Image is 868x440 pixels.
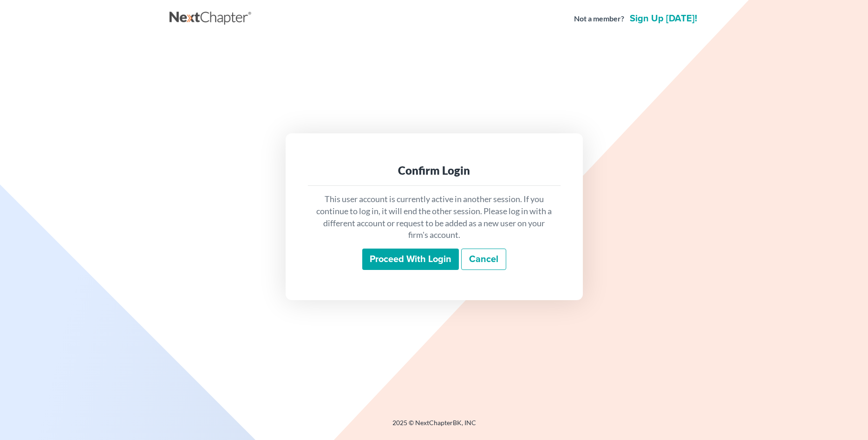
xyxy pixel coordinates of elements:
p: This user account is currently active in another session. If you continue to log in, it will end ... [315,193,553,241]
strong: Not a member? [574,13,624,24]
a: Sign up [DATE]! [628,14,699,23]
a: Cancel [461,249,506,270]
div: Confirm Login [315,163,553,178]
div: 2025 © NextChapterBK, INC [170,418,699,435]
input: Proceed with login [362,249,459,270]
